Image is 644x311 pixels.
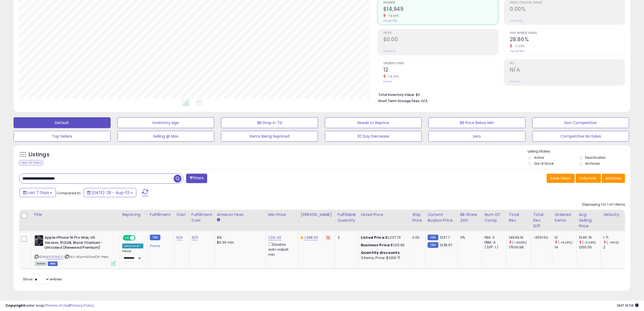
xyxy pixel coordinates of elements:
a: N/A [176,235,183,240]
div: 17500.68 [509,245,531,250]
div: ASIN: [35,235,116,265]
a: Privacy Policy [70,303,94,308]
small: (-14.5%) [607,240,619,245]
button: Needs to Reprice [325,117,422,128]
button: 30 Day Decrease [325,131,422,142]
small: Prev: 0.00% [510,19,523,22]
small: (-14.29%) [558,240,573,245]
h2: $14,949 [383,6,498,13]
label: Archived [585,161,600,166]
div: Avg Selling Price [579,212,599,229]
strong: Copyright [5,303,25,308]
p: Listing States: [528,149,630,154]
div: $1,237.70 [361,235,406,240]
img: 41gZugcPTfL._SL40_.jpg [35,235,43,246]
div: Amazon AI * [122,244,143,248]
button: Non Competitive [532,117,629,128]
h2: 0.00% [510,6,625,13]
div: Total Rev. Diff. [533,212,550,229]
div: 1245.76 [579,235,601,240]
div: Velocity [603,212,623,218]
div: Displaying 1 to 1 of 1 items [582,202,625,207]
span: Profit [PERSON_NAME] [510,1,625,4]
div: ( SFP: 1 ) [484,245,502,250]
small: FBM [428,235,438,240]
div: Title [33,212,118,218]
div: [PERSON_NAME] [301,212,333,218]
div: 3% [460,235,478,240]
a: N/A [191,235,198,240]
h2: 28.86% [510,36,625,44]
span: Ordered Items [383,62,498,65]
div: 2 [603,245,625,250]
label: Deactivated [585,155,605,160]
small: FBM [428,242,438,248]
div: Preset: [122,250,143,262]
div: 1.71 [603,235,625,240]
div: Ship Price [412,212,423,223]
b: Total Inventory Value: [378,92,415,97]
div: 1250.05 [579,245,601,250]
span: Columns [579,176,596,181]
span: ROI [510,62,625,65]
div: 14949.16 [509,235,531,240]
button: Items Being Repriced [221,131,318,142]
h5: Listings [29,151,49,158]
div: $0.30 min [217,240,262,245]
span: Last 7 Days [28,190,49,195]
div: seller snap | | [5,303,94,308]
span: [DATE]-28 - Aug-03 [92,190,130,195]
label: Out of Stock [534,161,554,166]
span: Compared to: [57,190,81,196]
small: FBM [150,235,160,240]
div: Fulfillable Quantity [338,212,356,223]
li: $0 [378,91,621,98]
small: -11.20% [512,44,525,48]
small: Prev: $0.00 [383,50,396,53]
button: Top Sellers [14,131,111,142]
span: 1238.97 [440,242,453,248]
div: : [361,250,406,255]
div: Clear All Filters [19,160,43,165]
span: All listings currently available for purchase on Amazon [35,261,47,266]
div: -2551.52 [533,235,548,240]
div: 3 Items, Price: $1200.71 [361,255,406,260]
div: Prime [150,242,170,248]
div: FBA: 0 [484,235,502,240]
span: Avg. Buybox Share [510,32,625,35]
div: Repricing [122,212,145,218]
span: 1237.7 [440,235,450,240]
div: FBM: 4 [484,240,502,245]
div: 12 [554,235,576,240]
b: Quantity discounts [361,250,400,255]
div: BB Share 24h. [460,212,480,223]
b: Business Price: [361,242,391,248]
small: -14.58% [386,14,399,18]
button: Save View [547,174,575,183]
div: Ordered Items [554,212,574,223]
a: 1,201.40 [268,235,281,240]
span: N/A [421,98,428,103]
div: Fulfillment [150,212,172,218]
h2: 12 [383,67,498,74]
div: 2 [338,235,354,240]
div: Listed Price [361,212,408,218]
button: BB Drop in 7d [221,117,318,128]
button: Inventory Age [117,117,214,128]
button: [DATE]-28 - Aug-03 [84,188,136,197]
div: Fulfillment Cost [191,212,212,223]
div: $1212.96 [361,243,406,248]
small: (-14.58%) [512,240,527,245]
div: Amazon Fees [217,212,264,218]
div: 14 [554,245,576,250]
button: Columns [576,174,601,183]
div: 8% [217,235,262,240]
small: (-0.34%) [583,240,596,245]
div: Num of Comp. [484,212,504,223]
small: Prev: 14 [383,80,392,83]
small: -14.29% [386,74,399,79]
a: Terms of Use [46,303,69,308]
small: Amazon Fees. [217,218,220,222]
button: Filters [186,174,207,183]
small: Prev: $17,501 [383,19,397,22]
